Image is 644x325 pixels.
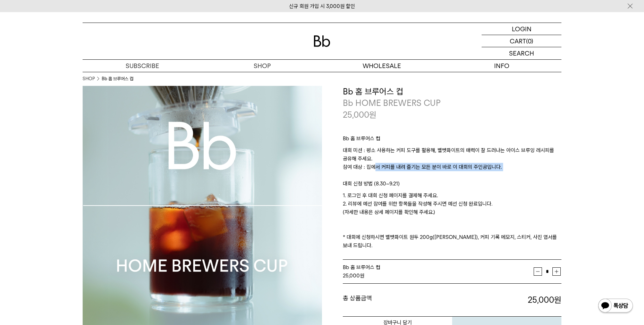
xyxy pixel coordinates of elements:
p: Bb HOME BREWERS CUP [343,97,561,109]
p: CART [510,35,526,47]
span: 원 [369,110,376,120]
p: INFO [442,60,561,72]
button: 감소 [534,267,542,276]
h3: Bb 홈 브루어스 컵 [343,86,561,98]
button: 증가 [552,267,561,276]
span: Bb 홈 브루어스 컵 [343,264,380,270]
li: Bb 홈 브루어스 컵 [102,75,133,82]
p: Bb 홈 브루어스 컵 [343,134,561,146]
p: 대회 신청 방법 (8.30~9.21) [343,180,561,191]
p: 대회 미션 : 평소 사용하는 커피 도구를 활용해, 벨벳화이트의 매력이 잘 드러나는 아이스 브루잉 레시피를 공유해 주세요. 참여 대상 : 집에서 커피를 내려 즐기는 모든 분이 ... [343,146,561,180]
a: SHOP [202,60,322,72]
a: LOGIN [482,23,561,35]
a: CART (0) [482,35,561,47]
p: SEARCH [509,47,534,59]
p: 25,000 [343,109,376,121]
p: LOGIN [512,23,532,35]
b: 원 [554,295,561,305]
strong: 25,000 [343,273,360,279]
p: (0) [526,35,533,47]
a: SHOP [83,75,95,82]
p: WHOLESALE [322,60,442,72]
img: 카카오톡 채널 1:1 채팅 버튼 [598,298,634,315]
a: SUBSCRIBE [83,60,202,72]
img: 로고 [314,35,330,47]
p: 1. 로그인 후 대회 신청 페이지를 결제해 주세요. 2. 리뷰에 예선 참여를 위한 항목들을 작성해 주시면 예선 신청 완료입니다. (자세한 내용은 상세 페이지를 확인해 주세요.... [343,191,561,250]
dt: 총 상품금액 [343,294,452,306]
a: 신규 회원 가입 시 3,000원 할인 [289,3,355,9]
strong: 25,000 [528,295,561,305]
div: 원 [343,272,534,280]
